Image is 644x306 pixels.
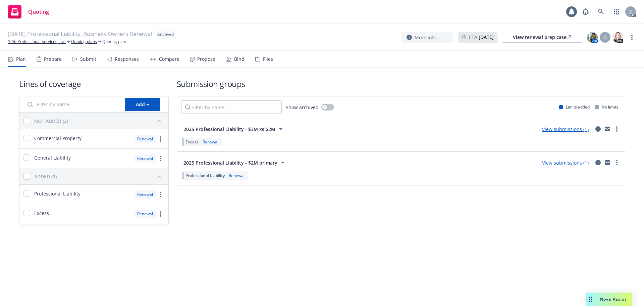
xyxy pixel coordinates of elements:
[542,160,589,166] a: View submissions (1)
[34,116,164,126] button: NOT ADDED (2)
[34,118,68,125] div: NOT ADDED (2)
[594,5,608,18] a: Search
[479,34,494,40] strong: [DATE]
[197,56,215,62] div: Propose
[286,104,319,111] span: Show archived
[415,34,440,41] span: More info...
[134,154,156,163] div: Renewal
[610,5,623,18] a: Switch app
[177,78,625,89] h1: Submission groups
[115,56,139,62] div: Responses
[183,159,277,166] span: 2025 Professional Liability - $2M primary
[34,135,82,142] span: Commercial Property
[201,139,220,145] div: Renewal
[185,139,199,145] span: Excess
[8,39,66,45] a: 10/6 Professional Services, Inc.
[34,171,164,182] button: ADDED (2)
[156,135,164,143] a: more
[125,98,160,111] button: Add
[156,210,164,218] a: more
[586,293,595,306] div: Drag to move
[156,190,164,199] a: more
[469,34,494,41] span: ETA :
[234,56,245,62] div: Bind
[34,190,80,197] span: Professional Liability
[134,190,156,199] div: Renewal
[263,56,273,62] div: Files
[134,135,156,143] div: Renewal
[157,31,174,37] span: Archived
[5,2,52,21] a: Quoting
[8,30,152,39] span: [DATE] Professional Liability, Business Owners Renewal
[603,125,611,133] a: mail
[603,159,611,167] a: mail
[44,56,62,62] div: Prepare
[628,33,636,41] a: more
[156,155,164,163] a: more
[183,126,275,133] span: 2025 Professional Liability - $3M xs $2M
[34,173,57,180] div: ADDED (2)
[594,125,602,133] a: circleInformation
[227,173,246,178] div: Renewal
[587,32,598,43] img: photo
[181,122,287,136] button: 2025 Professional Liability - $3M xs $2M
[185,173,225,178] span: Professional Liability
[23,98,121,111] input: Filter by name...
[159,56,179,62] div: Compare
[579,5,592,18] a: Report a Bug
[613,125,621,133] a: more
[136,98,149,111] div: Add
[401,32,453,43] button: More info...
[542,126,589,132] a: View submissions (1)
[502,32,582,43] a: View renewal prep case
[34,210,49,217] span: Excess
[586,293,632,306] button: Nova Assist
[513,32,571,42] div: View renewal prep case
[102,39,126,45] span: Quoting plan
[595,104,618,110] div: No limits
[600,296,627,302] span: Nova Assist
[71,39,97,45] a: Quoting plans
[80,56,96,62] div: Submit
[613,159,621,167] a: more
[134,210,156,218] div: Renewal
[28,9,49,14] span: Quoting
[34,154,71,161] span: General Liability
[612,32,623,43] img: photo
[19,78,169,89] h1: Lines of coverage
[16,56,26,62] div: Plan
[559,104,590,110] div: Limits added
[594,159,602,167] a: circleInformation
[181,156,289,169] button: 2025 Professional Liability - $2M primary
[181,100,282,114] input: Filter by name...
